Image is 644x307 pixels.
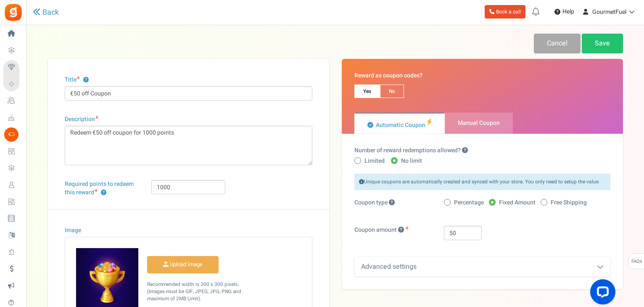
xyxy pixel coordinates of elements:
[354,257,610,277] div: Advanced settings
[354,85,380,98] span: Yes
[354,71,422,80] label: Reward as coupon codes?
[354,225,397,234] span: Coupon amount
[354,174,610,190] div: Unique coupons are automatically created and synced with your store. You only need to setup the v...
[65,115,98,124] label: Description
[551,5,578,19] a: Help
[458,119,500,127] span: Manual Coupon
[354,146,468,155] label: Number of reward redemptions allowed?
[454,198,484,207] span: Percentage
[426,119,432,125] i: Recommended
[83,77,89,83] button: Title
[401,157,422,165] span: No limit
[65,86,312,101] input: E.g. $25 coupon or Dinner for two
[65,226,81,235] label: Image
[499,198,536,207] span: Fixed Amount
[376,121,425,130] span: Automatic Coupon
[147,281,252,302] p: Recommended width is 300 x 300 pixels. (Images must be GIF, JPEG, JPG, PNG and maximum of 2MB Lim...
[560,8,574,16] span: Help
[485,5,525,19] a: Book a call
[65,76,89,84] label: Title
[101,190,106,196] button: Required points to redeem this reward
[582,34,623,53] a: Save
[364,157,385,165] span: Limited
[65,126,312,165] textarea: Redeem €50 off coupon for 1000 points
[65,180,139,197] label: Required points to redeem this reward
[551,198,587,207] span: Free Shipping
[592,8,626,16] span: GourmetFuel
[354,198,395,207] span: Coupon type
[4,3,23,22] img: Gratisfaction
[380,85,404,98] span: No
[534,34,581,53] a: Cancel
[631,254,642,270] span: FAQs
